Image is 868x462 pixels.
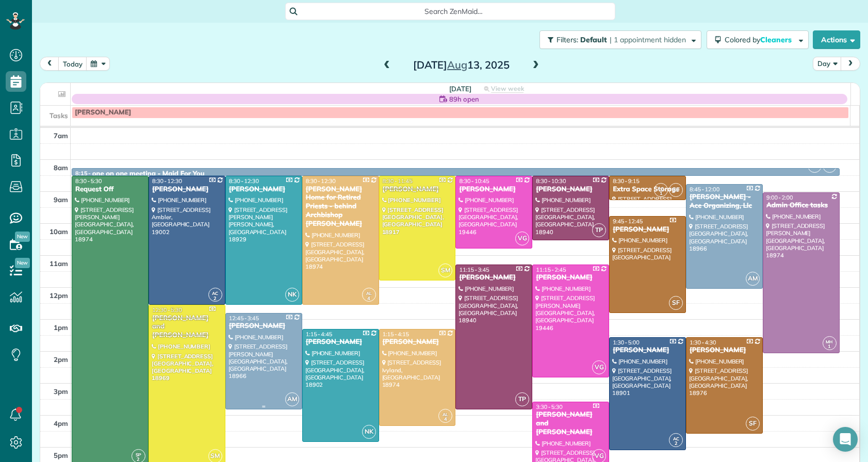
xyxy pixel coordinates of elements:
[612,346,683,355] div: [PERSON_NAME]
[229,315,259,322] span: 12:45 - 3:45
[556,35,578,44] span: Filters:
[746,417,760,431] span: SF
[54,323,68,332] span: 1pm
[54,419,68,427] span: 4pm
[362,425,376,439] span: NK
[535,410,606,437] div: [PERSON_NAME] and [PERSON_NAME]
[306,177,336,185] span: 8:30 - 12:30
[136,452,141,457] span: SP
[459,266,489,273] span: 11:15 - 3:45
[438,263,452,277] span: SM
[833,427,858,452] div: Open Intercom Messenger
[92,170,205,178] div: one on one meeting - Maid For You
[397,59,526,71] h2: [DATE] 13, 2025
[459,177,489,185] span: 8:30 - 10:45
[50,259,68,268] span: 11am
[54,131,68,140] span: 7am
[58,57,87,71] button: today
[669,183,683,197] span: SF
[15,232,30,242] span: New
[658,186,664,191] span: LC
[383,331,410,338] span: 1:15 - 4:15
[746,272,760,286] span: AM
[54,195,68,204] span: 9am
[54,387,68,395] span: 3pm
[305,185,376,228] div: [PERSON_NAME] Home for Retired Priests - behind Archbishop [PERSON_NAME]
[209,294,222,304] small: 2
[760,35,793,44] span: Cleaners
[612,225,683,234] div: [PERSON_NAME]
[580,35,608,44] span: Default
[813,57,842,71] button: Day
[535,185,606,194] div: [PERSON_NAME]
[366,290,372,296] span: AL
[382,185,453,194] div: [PERSON_NAME]
[536,266,566,273] span: 11:15 - 2:45
[15,258,30,268] span: New
[841,57,860,71] button: next
[449,94,479,104] span: 89h open
[813,30,860,49] button: Actions
[539,30,701,49] button: Filters: Default | 1 appointment hidden
[515,232,529,245] span: VG
[449,85,471,93] span: [DATE]
[823,342,836,352] small: 1
[443,411,448,417] span: AL
[50,227,68,236] span: 10am
[54,163,68,172] span: 8am
[610,35,686,44] span: | 1 appointment hidden
[689,346,760,355] div: [PERSON_NAME]
[669,296,683,310] span: SF
[152,177,182,185] span: 8:30 - 12:30
[689,193,760,210] div: [PERSON_NAME] - Ace Organizing, Llc
[592,223,606,237] span: TP
[54,355,68,364] span: 2pm
[535,273,606,282] div: [PERSON_NAME]
[612,185,683,194] div: Extra Space Storage
[766,201,837,210] div: Admin Office tasks
[152,185,222,194] div: [PERSON_NAME]
[305,338,376,346] div: [PERSON_NAME]
[212,290,218,296] span: AC
[152,306,182,313] span: 12:30 - 5:30
[592,360,606,374] span: VG
[690,339,716,346] span: 1:30 - 4:30
[382,338,453,346] div: [PERSON_NAME]
[458,273,529,282] div: [PERSON_NAME]
[613,177,640,185] span: 8:30 - 9:15
[75,185,145,194] div: Request Off
[536,403,563,410] span: 3:30 - 5:30
[228,185,299,194] div: [PERSON_NAME]
[458,185,529,194] div: [PERSON_NAME]
[725,35,795,44] span: Colored by
[673,436,679,441] span: AC
[690,186,719,193] span: 8:45 - 12:00
[613,218,643,225] span: 9:45 - 12:45
[75,177,102,185] span: 8:30 - 5:30
[613,339,640,346] span: 1:30 - 5:00
[363,294,375,304] small: 4
[50,291,68,300] span: 12pm
[75,108,131,117] span: [PERSON_NAME]
[515,392,529,406] span: TP
[669,439,682,449] small: 2
[447,58,467,71] span: Aug
[536,177,566,185] span: 8:30 - 10:30
[228,322,299,331] div: [PERSON_NAME]
[654,189,667,199] small: 1
[229,177,259,185] span: 8:30 - 12:30
[40,57,59,71] button: prev
[285,392,299,406] span: AM
[766,194,793,201] span: 9:00 - 2:00
[439,415,452,424] small: 4
[534,30,701,49] a: Filters: Default | 1 appointment hidden
[707,30,809,49] button: Colored byCleaners
[491,85,524,93] span: View week
[54,451,68,459] span: 5pm
[826,339,833,344] span: MH
[285,288,299,302] span: NK
[152,314,222,340] div: [PERSON_NAME] and [PERSON_NAME]
[383,177,413,185] span: 8:30 - 11:45
[306,331,333,338] span: 1:15 - 4:45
